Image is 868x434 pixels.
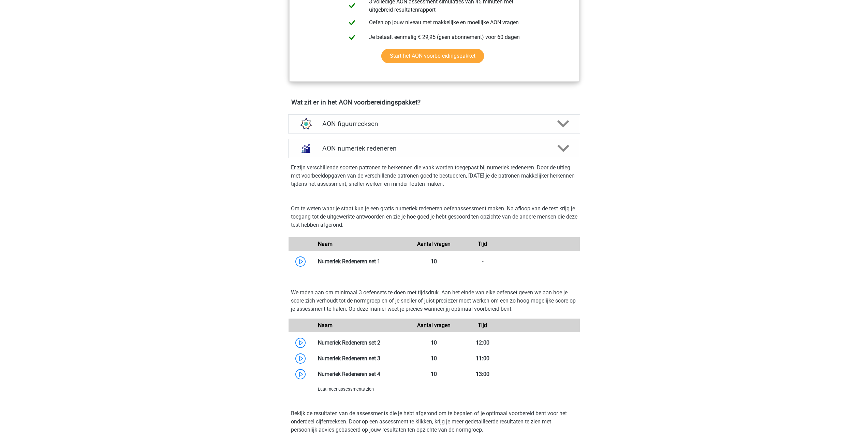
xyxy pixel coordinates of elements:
[381,49,484,63] a: Start het AON voorbereidingspakket
[291,205,577,229] p: Om te weten waar je staat kun je een gratis numeriek redeneren oefenassessment maken. Na afloop v...
[285,114,583,134] a: figuurreeksen AON figuurreeksen
[297,140,314,157] img: numeriek redeneren
[291,98,577,106] h4: Wat zit er in het AON voorbereidingspakket?
[458,240,507,248] div: Tijd
[313,370,410,378] div: Numeriek Redeneren set 4
[291,164,577,188] p: Er zijn verschillende soorten patronen te herkennen die vaak worden toegepast bij numeriek redene...
[318,387,374,392] span: Laat meer assessments zien
[291,289,577,313] p: We raden aan om minimaal 3 oefensets te doen met tijdsdruk. Aan het einde van elke oefenset geven...
[291,409,577,434] p: Bekijk de resultaten van de assessments die je hebt afgerond om te bepalen of je optimaal voorber...
[313,321,410,330] div: Naam
[313,240,410,248] div: Naam
[313,354,410,363] div: Numeriek Redeneren set 3
[458,321,507,330] div: Tijd
[313,257,410,266] div: Numeriek Redeneren set 1
[322,144,546,152] h4: AON numeriek redeneren
[285,139,583,158] a: numeriek redeneren AON numeriek redeneren
[410,321,458,330] div: Aantal vragen
[297,115,314,133] img: figuurreeksen
[313,339,410,347] div: Numeriek Redeneren set 2
[322,120,546,128] h4: AON figuurreeksen
[410,240,458,248] div: Aantal vragen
